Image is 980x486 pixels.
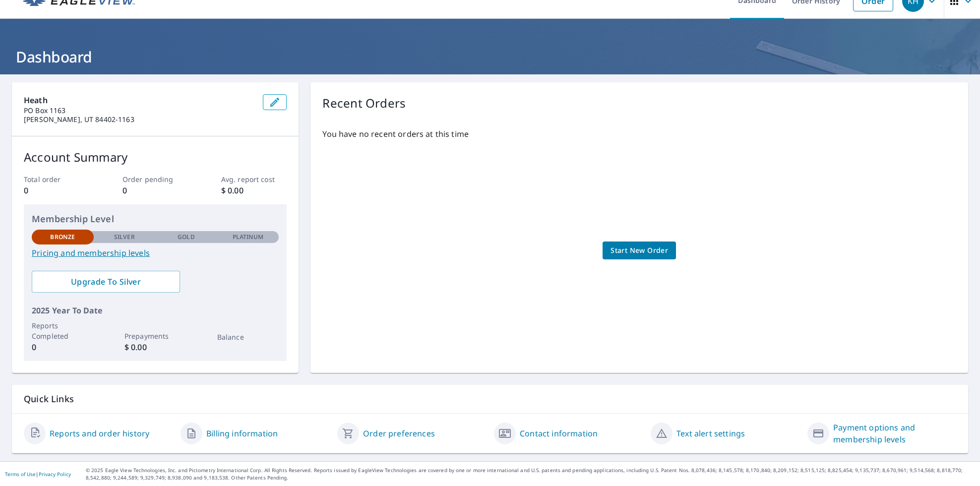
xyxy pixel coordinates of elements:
[833,422,956,445] a: Payment options and membership levels
[5,471,36,478] a: Terms of Use
[12,47,968,67] h1: Dashboard
[32,247,279,259] a: Pricing and membership levels
[24,184,90,196] p: 0
[50,233,75,242] p: Bronze
[32,271,180,293] a: Upgrade To Silver
[520,427,598,439] a: Contact information
[24,115,255,124] p: [PERSON_NAME], UT 84402-1163
[24,174,90,184] p: Total order
[124,331,186,341] p: Prepayments
[86,467,975,482] p: © 2025 Eagle View Technologies, Inc. and Pictometry International Corp. All Rights Reserved. Repo...
[24,148,287,166] p: Account Summary
[217,332,279,342] p: Balance
[603,242,676,260] a: Start New Order
[24,94,255,106] p: Heath
[32,320,94,341] p: Reports Completed
[5,471,71,477] p: |
[32,304,279,316] p: 2025 Year To Date
[24,106,255,115] p: PO Box 1163
[50,427,149,439] a: Reports and order history
[221,184,287,196] p: $ 0.00
[39,471,71,478] a: Privacy Policy
[206,427,278,439] a: Billing information
[122,184,188,196] p: 0
[122,174,188,184] p: Order pending
[124,341,186,353] p: $ 0.00
[32,212,279,226] p: Membership Level
[221,174,287,184] p: Avg. report cost
[32,341,94,353] p: 0
[676,427,745,439] a: Text alert settings
[322,128,956,140] p: You have no recent orders at this time
[40,276,172,287] span: Upgrade To Silver
[114,233,135,242] p: Silver
[178,233,194,242] p: Gold
[322,94,406,112] p: Recent Orders
[233,233,264,242] p: Platinum
[611,244,668,257] span: Start New Order
[24,393,956,405] p: Quick Links
[363,427,435,439] a: Order preferences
